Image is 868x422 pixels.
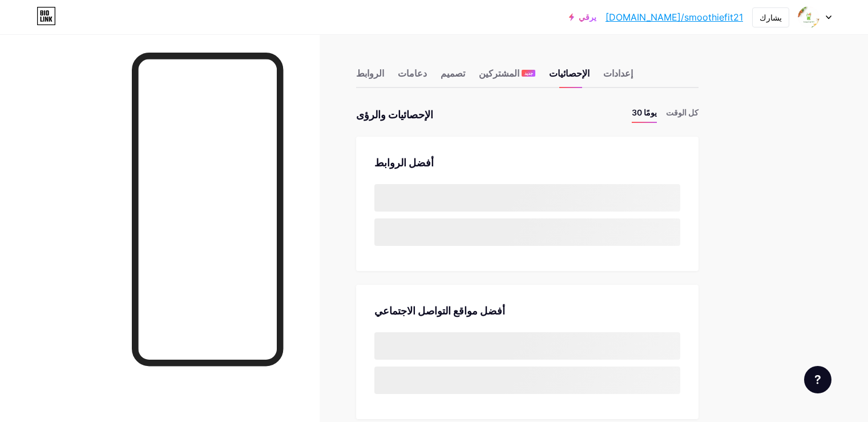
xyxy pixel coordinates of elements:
font: يشارك [760,13,782,22]
font: إعدادات [603,67,633,79]
font: [DOMAIN_NAME]/smoothiefit21 [605,11,743,23]
font: دعامات [398,67,427,79]
font: المشتركين [479,67,519,79]
font: الروابط [356,67,384,79]
font: الإحصائيات والرؤى [356,109,433,121]
font: أفضل الروابط [374,157,434,169]
font: الإحصائيات [549,67,590,79]
a: [DOMAIN_NAME]/smoothiefit21 [605,10,743,24]
font: تصميم [441,67,465,79]
img: سموثي فيت21 [798,6,819,28]
font: 30 يومًا [632,108,657,117]
font: يرقي [579,12,596,22]
font: أفضل مواقع التواصل الاجتماعي [374,305,505,317]
font: كل الوقت [666,108,699,117]
font: جديد [524,70,533,76]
